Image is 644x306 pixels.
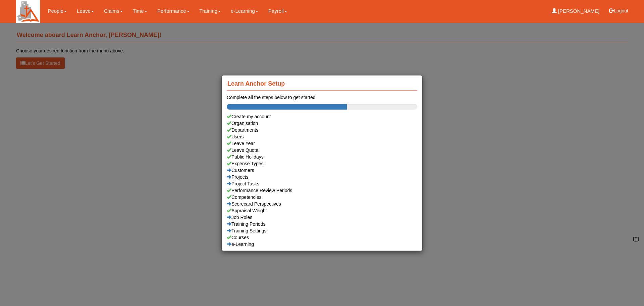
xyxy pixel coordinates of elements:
[227,113,417,120] div: Create my account
[227,234,417,241] a: Courses
[227,187,417,194] a: Performance Review Periods
[227,174,417,180] a: Projects
[227,201,417,207] a: Scorecard Perspectives
[227,221,417,227] a: Training Periods
[227,127,417,133] a: Departments
[227,180,417,187] a: Project Tasks
[227,77,417,91] h4: Learn Anchor Setup
[227,241,417,248] a: e-Learning
[227,207,417,214] a: Appraisal Weight
[227,94,417,101] div: Complete all the steps below to get started
[227,227,417,234] a: Training Settings
[227,154,417,160] a: Public Holidays
[227,167,417,174] a: Customers
[227,140,417,147] a: Leave Year
[227,120,417,127] a: Organisation
[227,194,417,201] a: Competencies
[227,214,417,221] a: Job Roles
[227,133,417,140] a: Users
[227,160,417,167] a: Expense Types
[227,147,417,154] a: Leave Quota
